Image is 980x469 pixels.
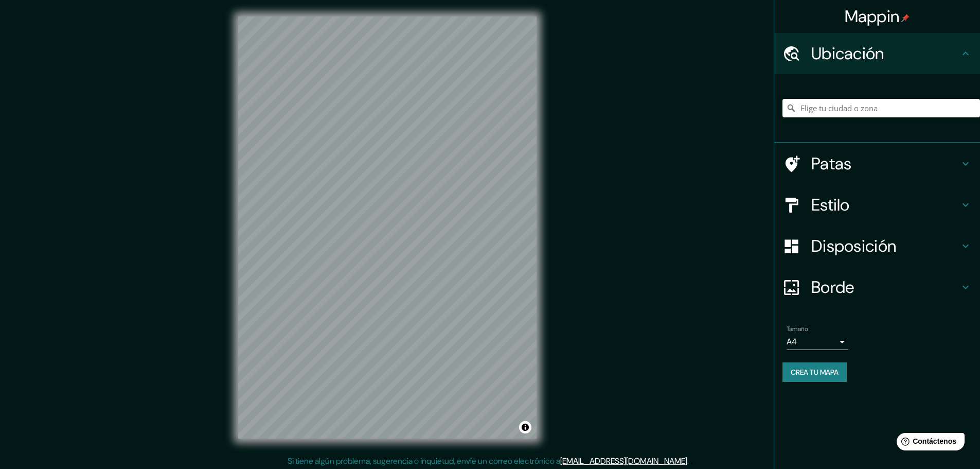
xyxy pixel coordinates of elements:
[782,99,980,117] input: Elige tu ciudad o zona
[845,6,900,27] font: Mappin
[288,456,560,466] font: Si tiene algún problema, sugerencia o inquietud, envíe un correo electrónico a
[774,184,980,225] div: Estilo
[774,143,980,184] div: Patas
[811,235,896,257] font: Disposición
[774,33,980,74] div: Ubicación
[560,456,687,466] a: [EMAIL_ADDRESS][DOMAIN_NAME]
[901,14,910,22] img: pin-icon.png
[811,194,850,216] font: Estilo
[888,429,969,458] iframe: Lanzador de widgets de ayuda
[782,362,847,382] button: Crea tu mapa
[774,225,980,267] div: Disposición
[811,153,852,175] font: Patas
[690,455,692,466] font: .
[238,16,537,439] canvas: Mapa
[687,456,689,466] font: .
[787,325,808,333] font: Tamaño
[811,43,884,64] font: Ubicación
[774,267,980,308] div: Borde
[787,334,848,350] div: A4
[787,336,797,347] font: A4
[689,455,690,466] font: .
[519,421,531,433] button: Activar o desactivar atribución
[791,368,839,377] font: Crea tu mapa
[811,276,854,298] font: Borde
